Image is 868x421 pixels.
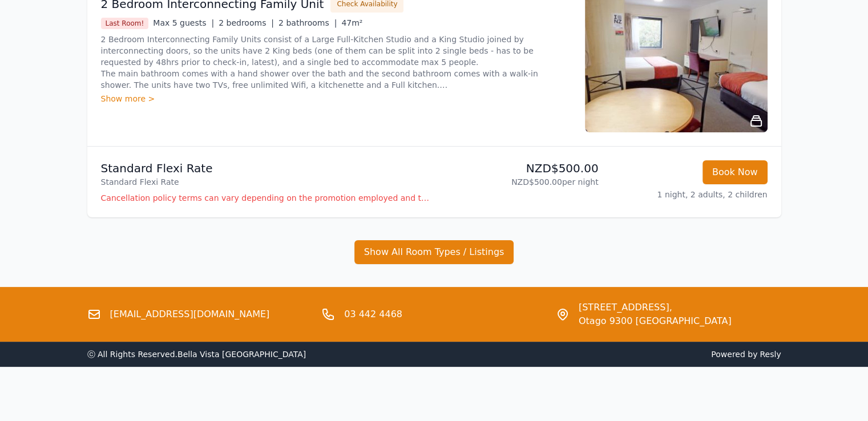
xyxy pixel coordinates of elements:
span: 2 bathrooms | [278,18,337,27]
p: Standard Flexi Rate [101,160,430,176]
span: 2 bedrooms | [219,18,274,27]
p: 2 Bedroom Interconnecting Family Units consist of a Large Full-Kitchen Studio and a King Studio j... [101,34,571,91]
p: Cancellation policy terms can vary depending on the promotion employed and the time of stay of th... [101,192,430,204]
span: Powered by [439,349,781,360]
p: NZD$500.00 [439,160,599,176]
p: NZD$500.00 per night [439,176,599,188]
span: 47m² [341,18,362,27]
p: Standard Flexi Rate [101,176,430,188]
p: 1 night, 2 adults, 2 children [608,189,768,200]
span: [STREET_ADDRESS], [579,301,732,314]
button: Book Now [703,160,768,184]
div: Show more > [101,93,571,104]
button: Show All Room Types / Listings [354,240,514,264]
a: [EMAIL_ADDRESS][DOMAIN_NAME] [110,307,270,321]
span: Otago 9300 [GEOGRAPHIC_DATA] [579,314,732,328]
span: Max 5 guests | [153,18,214,27]
a: Resly [760,350,781,359]
a: 03 442 4468 [344,307,402,321]
span: Last Room! [101,18,149,29]
span: ⓒ All Rights Reserved. Bella Vista [GEOGRAPHIC_DATA] [87,350,306,359]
